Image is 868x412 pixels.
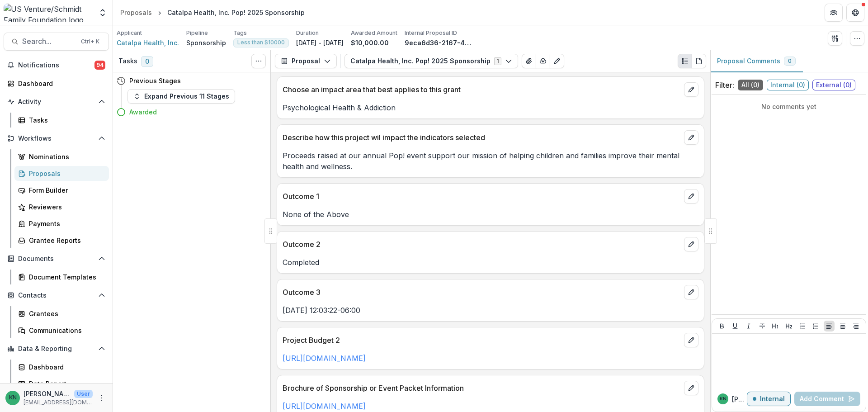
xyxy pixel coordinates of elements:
[18,62,94,69] span: Notifications
[825,4,843,22] button: Partners
[79,37,101,47] div: Ctrl + K
[757,321,768,331] button: Strike
[283,335,680,346] p: Project Budget 2
[141,56,153,67] span: 0
[760,395,785,403] p: Internal
[18,135,94,142] span: Workflows
[14,166,109,181] a: Proposals
[18,79,102,88] div: Dashboard
[692,54,706,68] button: PDF view
[684,285,698,299] button: edit
[29,379,102,388] div: Data Report
[14,149,109,164] a: Nominations
[117,38,179,47] a: Catalpa Health, Inc.
[283,132,680,143] p: Describe how this project wil impact the indicators selected
[550,54,564,68] button: Edit as form
[14,216,109,231] a: Payments
[684,82,698,97] button: edit
[18,345,94,353] span: Data & Reporting
[767,80,809,90] span: Internal ( 0 )
[296,29,319,37] p: Duration
[29,326,102,335] div: Communications
[283,354,366,363] a: [URL][DOMAIN_NAME]
[283,239,680,250] p: Outcome 2
[797,321,808,331] button: Bullet List
[4,95,109,109] button: Open Activity
[405,29,457,37] p: Internal Proposal ID
[14,270,109,284] a: Document Templates
[732,394,747,404] p: [PERSON_NAME]
[684,237,698,251] button: edit
[283,287,680,298] p: Outcome 3
[18,98,94,106] span: Activity
[684,189,698,204] button: edit
[283,191,680,202] p: Outcome 1
[18,292,94,299] span: Contacts
[129,107,157,117] h4: Awarded
[770,321,781,331] button: Heading 1
[24,389,71,398] p: [PERSON_NAME]
[117,6,308,19] nav: breadcrumb
[4,341,109,356] button: Open Data & Reporting
[4,76,109,91] a: Dashboard
[846,4,864,22] button: Get Help
[29,115,102,125] div: Tasks
[296,38,344,47] p: [DATE] - [DATE]
[129,76,181,85] h4: Previous Stages
[747,392,791,406] button: Internal
[283,305,698,316] p: [DATE] 12:03:22-06:00
[18,255,94,263] span: Documents
[29,152,102,161] div: Nominations
[783,321,794,331] button: Heading 2
[29,185,102,195] div: Form Builder
[186,38,226,47] p: Sponsorship
[22,37,75,46] span: Search...
[405,38,472,47] p: 9eca6d36-2167-449a-aabb-95f464ab6052
[14,233,109,248] a: Grantee Reports
[850,321,861,331] button: Align Right
[283,102,698,113] p: Psychological Health & Addiction
[29,309,102,318] div: Grantees
[812,80,855,90] span: External ( 0 )
[810,321,821,331] button: Ordered List
[717,321,727,331] button: Bold
[74,390,93,398] p: User
[94,61,105,70] span: 94
[684,333,698,347] button: edit
[684,381,698,395] button: edit
[29,362,102,372] div: Dashboard
[788,58,792,64] span: 0
[283,209,698,220] p: None of the Above
[4,288,109,303] button: Open Contacts
[96,4,109,22] button: Open entity switcher
[522,54,536,68] button: View Attached Files
[29,219,102,228] div: Payments
[684,130,698,145] button: edit
[118,57,137,65] h3: Tasks
[344,54,518,68] button: Catalpa Health, Inc. Pop! 2025 Sponsorship1
[720,397,726,401] div: Katrina Nelson
[283,402,366,411] a: [URL][DOMAIN_NAME]
[14,183,109,198] a: Form Builder
[167,8,305,17] div: Catalpa Health, Inc. Pop! 2025 Sponsorship
[715,102,863,111] p: No comments yet
[4,58,109,72] button: Notifications94
[14,199,109,214] a: Reviewers
[824,321,835,331] button: Align Left
[29,169,102,178] div: Proposals
[794,392,860,406] button: Add Comment
[4,4,93,22] img: US Venture/Schmidt Family Foundation logo
[283,383,680,393] p: Brochure of Sponsorship or Event Packet Information
[120,8,152,17] div: Proposals
[24,398,93,407] p: [EMAIL_ADDRESS][DOMAIN_NAME]
[14,113,109,128] a: Tasks
[678,54,692,68] button: Plaintext view
[9,395,17,401] div: Katrina Nelson
[275,54,337,68] button: Proposal
[283,84,680,95] p: Choose an impact area that best applies to this grant
[4,33,109,51] button: Search...
[186,29,208,37] p: Pipeline
[351,38,389,47] p: $10,000.00
[14,306,109,321] a: Grantees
